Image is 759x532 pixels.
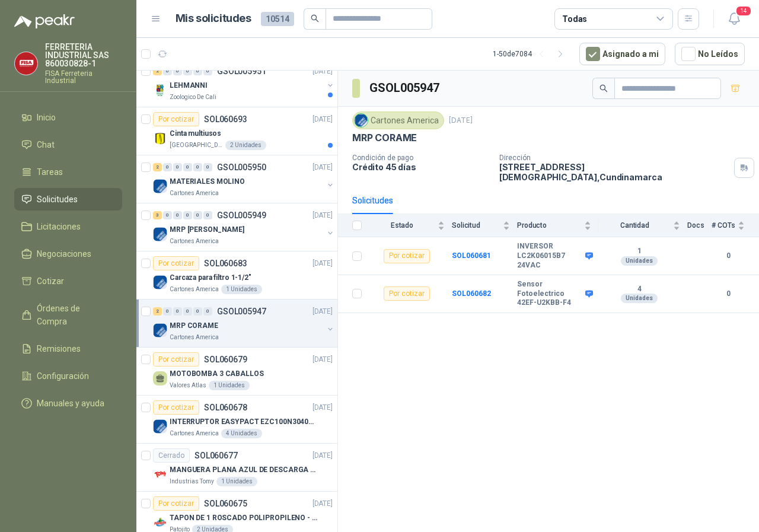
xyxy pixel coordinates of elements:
a: CerradoSOL060677[DATE] Company LogoMANGUERA PLANA AZUL DE DESCARGA 60 PSI X 20 METROS CON UNION D... [136,444,337,492]
span: Cotizar [37,275,64,288]
div: 1 Unidades [216,477,257,486]
p: SOL060675 [204,499,247,508]
p: Carcaza para filtro 1-1/2" [170,272,251,283]
img: Company Logo [153,179,167,193]
p: FISA Ferreteria Industrial [45,70,122,84]
p: [DATE] [312,450,333,461]
p: [DATE] [312,210,333,221]
b: SOL060682 [452,289,491,298]
div: Cartones America [352,112,444,129]
p: Cartones America [170,429,219,438]
div: 0 [193,163,202,171]
p: Condición de pago [352,154,490,162]
div: Todas [562,12,587,26]
p: GSOL005951 [217,67,266,75]
p: Crédito 45 días [352,162,490,172]
div: Unidades [621,294,658,303]
div: 0 [203,307,212,316]
span: Remisiones [37,342,81,355]
img: Company Logo [153,275,167,289]
a: 2 0 0 0 0 0 GSOL005947[DATE] Company LogoMRP CORAMECartones America [153,304,335,342]
div: 0 [203,67,212,75]
div: 0 [193,67,202,75]
img: Company Logo [153,467,167,482]
p: Valores Atlas [170,381,206,390]
p: [DATE] [312,66,333,77]
p: Cinta multiusos [170,128,221,139]
b: INVERSOR LC2K06015B7 24VAC [517,242,582,270]
div: 2 [153,163,162,171]
span: search [599,84,608,93]
a: Manuales y ayuda [14,392,122,415]
th: Solicitud [452,214,517,237]
p: GSOL005950 [217,163,266,171]
b: 4 [598,285,680,294]
p: GSOL005947 [217,307,266,316]
div: 0 [183,67,192,75]
p: SOL060677 [194,451,238,460]
p: [DATE] [312,306,333,317]
div: 2 Unidades [225,141,266,150]
p: MATERIALES MOLINO [170,176,245,187]
span: Inicio [37,111,56,124]
p: TAPON DE 1 ROSCADO POLIPROPILENO - HEMBRA NPT [170,512,317,524]
a: Cotizar [14,270,122,292]
div: 0 [173,163,182,171]
span: Chat [37,138,55,151]
div: Cerrado [153,448,190,463]
a: Por cotizarSOL060678[DATE] Company LogoINTERRUPTOR EASYPACT EZC100N3040C 40AMP 25K SCHNEIDERCarto... [136,396,337,444]
p: MANGUERA PLANA AZUL DE DESCARGA 60 PSI X 20 METROS CON UNION DE 6” MAS ABRAZADERAS METALICAS DE 6” [170,464,317,476]
div: 2 [153,307,162,316]
p: INTERRUPTOR EASYPACT EZC100N3040C 40AMP 25K SCHNEIDER [170,416,317,428]
p: [DATE] [312,354,333,365]
b: 0 [712,250,745,262]
p: MRP CORAME [170,320,218,332]
a: 2 0 0 0 0 0 GSOL005951[DATE] Company LogoLEHMANNIZoologico De Cali [153,64,335,102]
a: Solicitudes [14,188,122,211]
p: MRP CORAME [352,132,417,144]
div: 0 [183,307,192,316]
p: MOTOBOMBA 3 CABALLOS [170,368,264,380]
a: Por cotizarSOL060693[DATE] Company LogoCinta multiusos[GEOGRAPHIC_DATA]2 Unidades [136,107,337,155]
button: Asignado a mi [579,43,665,65]
div: 0 [163,211,172,219]
span: 10514 [261,12,294,26]
p: LEHMANNI [170,80,208,91]
p: Cartones America [170,333,219,342]
img: Company Logo [153,515,167,530]
a: 3 0 0 0 0 0 GSOL005949[DATE] Company LogoMRP [PERSON_NAME]Cartones America [153,208,335,246]
img: Company Logo [153,227,167,241]
span: Cantidad [598,221,671,230]
a: 2 0 0 0 0 0 GSOL005950[DATE] Company LogoMATERIALES MOLINOCartones America [153,160,335,198]
p: [DATE] [312,402,333,413]
div: 0 [203,163,212,171]
span: Negociaciones [37,247,91,260]
a: Por cotizarSOL060679[DATE] MOTOBOMBA 3 CABALLOSValores Atlas1 Unidades [136,348,337,396]
span: Configuración [37,369,89,383]
h1: Mis solicitudes [176,10,251,27]
p: Dirección [499,154,729,162]
span: Estado [369,221,435,230]
div: 0 [193,307,202,316]
b: Sensor Fotoelectrico 42EF-U2KBB-F4 [517,280,582,308]
p: Zoologico De Cali [170,93,216,102]
div: 3 [153,211,162,219]
span: 14 [735,5,752,17]
span: Licitaciones [37,220,81,233]
span: Manuales y ayuda [37,397,104,410]
p: SOL060693 [204,115,247,123]
p: Industrias Tomy [170,477,214,486]
div: 0 [183,211,192,219]
img: Company Logo [153,323,167,337]
div: 0 [183,163,192,171]
div: 0 [203,211,212,219]
div: 0 [173,307,182,316]
p: [DATE] [312,498,333,509]
div: 0 [173,211,182,219]
button: No Leídos [675,43,745,65]
p: Cartones America [170,285,219,294]
span: # COTs [712,221,735,230]
img: Logo peakr [14,14,75,28]
p: FERRETERIA INDUSTRIAL SAS 860030828-1 [45,43,122,68]
p: [DATE] [449,115,473,126]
